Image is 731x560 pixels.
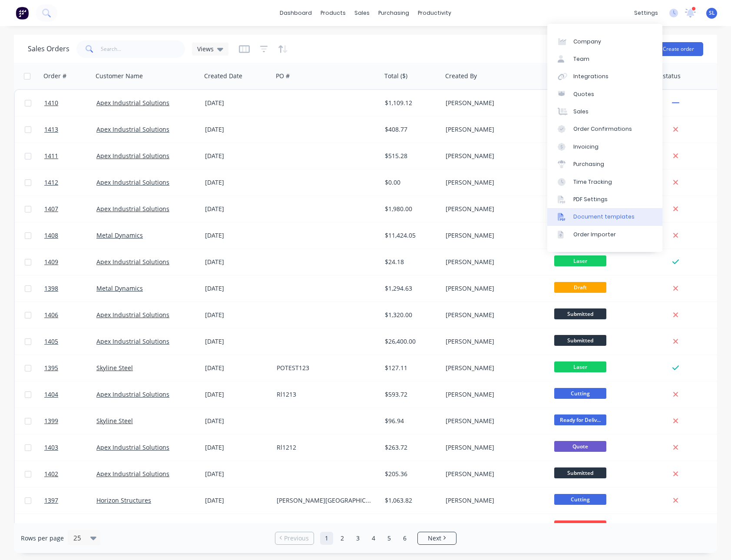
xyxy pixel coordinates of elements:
span: Cutting [554,494,606,505]
div: Order # [43,72,66,80]
a: Apex Industrial Solutions [96,337,169,345]
span: 1409 [44,258,58,266]
div: $1,980.00 [385,205,436,213]
a: Company [547,33,662,50]
span: 1402 [44,470,58,478]
a: 1409 [44,249,96,275]
div: [PERSON_NAME][GEOGRAPHIC_DATA] [277,496,373,505]
span: Rows per page [21,534,64,543]
span: 1395 [44,364,58,372]
a: Time Tracking [547,173,662,190]
a: Metal Dynamics [96,231,143,239]
a: Apex Industrial Solutions [96,470,169,478]
div: 1234 [277,523,373,531]
a: Apex Industrial Solutions [96,443,169,451]
a: Page 4 [367,532,380,545]
a: Integrations [547,68,662,85]
a: 1413 [44,116,96,142]
div: [PERSON_NAME] [446,443,542,452]
div: purchasing [374,7,413,20]
span: 1404 [44,390,58,399]
span: 1413 [44,125,58,134]
div: [PERSON_NAME] [446,496,542,505]
a: 1407 [44,196,96,222]
span: 1401 [44,523,58,531]
a: Next page [418,534,456,543]
a: PDF Settings [547,191,662,208]
div: Sales [573,108,589,116]
div: $593.72 [385,390,436,399]
div: $96.94 [385,417,436,425]
span: Cutting [554,388,606,399]
div: Created Date [204,72,242,80]
a: Previous page [275,534,314,543]
a: Apex Industrial Solutions [96,125,169,133]
span: 1399 [44,417,58,425]
div: [DATE] [205,99,270,107]
div: Quotes [573,90,594,98]
div: [PERSON_NAME] [446,311,542,319]
a: 1403 [44,434,96,461]
span: Laser [554,255,606,266]
span: Submitted [554,335,606,346]
div: $234.13 [385,523,436,531]
div: Order Confirmations [573,125,632,133]
div: [DATE] [205,178,270,187]
div: POTEST123 [277,364,373,372]
div: [PERSON_NAME] [446,337,542,346]
a: dashboard [275,7,316,20]
div: $1,063.82 [385,496,436,505]
span: Draft [554,282,606,293]
span: Views [197,44,214,53]
div: [DATE] [205,337,270,346]
input: Search... [101,40,185,58]
a: Apex Industrial Solutions [96,178,169,186]
div: [PERSON_NAME] [446,99,542,107]
div: [DATE] [205,443,270,452]
a: 1398 [44,275,96,302]
a: Horizon Structures [96,496,151,504]
div: products [316,7,350,20]
span: 1410 [44,99,58,107]
div: [DATE] [205,523,270,531]
a: Page 2 [336,532,349,545]
div: [PERSON_NAME] [446,152,542,160]
img: Factory [16,7,29,20]
span: 1398 [44,284,58,293]
span: 1405 [44,337,58,346]
span: Waiting on Supp... [554,520,606,531]
a: Page 5 [383,532,396,545]
div: $24.18 [385,258,436,266]
div: [PERSON_NAME] [446,178,542,187]
span: 1406 [44,311,58,319]
div: Total ($) [384,72,407,80]
div: Invoicing [573,143,599,151]
div: [PERSON_NAME] [446,284,542,293]
div: $263.72 [385,443,436,452]
ul: Pagination [271,532,460,545]
div: Created By [445,72,477,80]
div: [DATE] [205,152,270,160]
a: Sales [547,103,662,120]
span: Submitted [554,467,606,478]
a: Page 1 is your current page [320,532,333,545]
div: $408.77 [385,125,436,134]
a: 1405 [44,328,96,355]
div: [DATE] [205,364,270,372]
div: $11,424.05 [385,231,436,240]
div: $1,109.12 [385,99,436,107]
span: Previous [284,534,309,543]
span: Submitted [554,308,606,319]
span: Ready for Deliv... [554,414,606,425]
div: [DATE] [205,205,270,213]
a: 1397 [44,487,96,514]
a: Page 3 [351,532,364,545]
span: Quote [554,441,606,452]
span: Next [428,534,441,543]
div: [DATE] [205,417,270,425]
div: [DATE] [205,390,270,399]
a: Apex Industrial Solutions [96,205,169,213]
div: [PERSON_NAME] [446,390,542,399]
div: Time Tracking [573,178,612,186]
a: Apex Industrial Solutions [96,390,169,398]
